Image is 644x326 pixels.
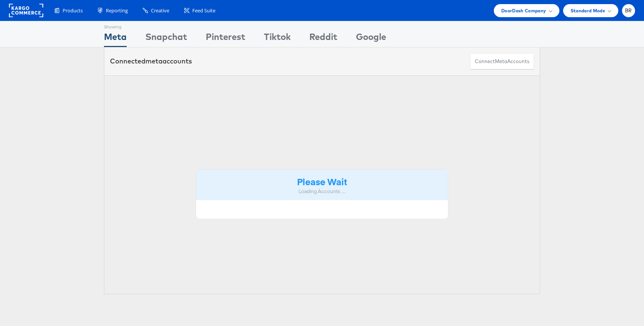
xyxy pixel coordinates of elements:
[145,30,187,47] div: Snapchat
[151,7,169,14] span: Creative
[309,30,337,47] div: Reddit
[297,175,347,187] strong: Please Wait
[495,58,507,65] span: meta
[625,8,632,13] span: BR
[145,57,162,65] span: meta
[104,30,127,47] div: Meta
[264,30,291,47] div: Tiktok
[202,188,442,195] div: Loading Accounts ....
[192,7,215,14] span: Feed Suite
[470,53,534,70] button: ConnectmetaAccounts
[63,7,83,14] span: Products
[110,56,192,66] div: Connected accounts
[571,7,605,15] span: Standard Mode
[206,30,245,47] div: Pinterest
[356,30,386,47] div: Google
[501,7,546,15] span: DoorDash Company
[104,21,127,30] div: Showing
[106,7,128,14] span: Reporting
